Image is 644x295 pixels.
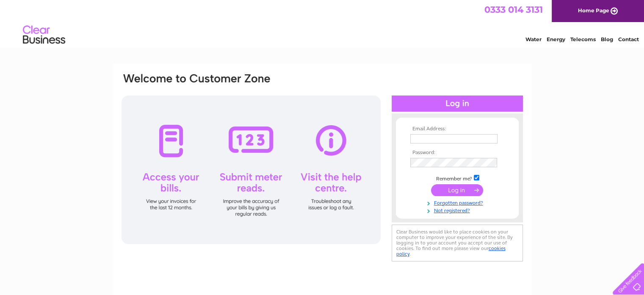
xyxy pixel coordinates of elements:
input: Submit [431,184,483,196]
a: Energy [547,36,565,42]
th: Email Address: [408,126,506,132]
a: Blog [601,36,613,42]
a: Contact [618,36,639,42]
a: Telecoms [570,36,596,42]
a: Forgotten password? [410,198,506,206]
th: Password: [408,150,506,156]
img: logo.png [22,22,66,48]
a: Not registered? [410,206,506,214]
td: Remember me? [408,174,506,182]
a: Water [525,36,542,42]
a: cookies policy [396,245,506,257]
div: Clear Business is a trading name of Verastar Limited (registered in [GEOGRAPHIC_DATA] No. 3667643... [122,5,522,41]
a: 0333 014 3131 [484,4,543,15]
div: Clear Business would like to place cookies on your computer to improve your experience of the sit... [392,225,523,261]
